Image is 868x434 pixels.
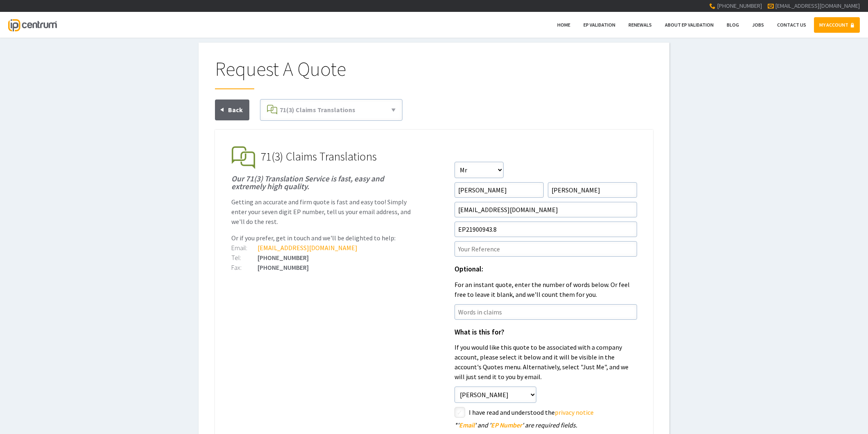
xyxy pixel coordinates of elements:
span: Jobs [752,22,764,28]
input: Email [454,202,637,217]
span: Contact Us [777,22,806,28]
p: Or if you prefer, get in touch and we'll be delighted to help: [231,233,414,243]
span: EP Validation [583,22,615,28]
input: First Name [454,182,544,198]
a: [EMAIL_ADDRESS][DOMAIN_NAME] [258,244,357,252]
p: If you would like this quote to be associated with a company account, please select it below and ... [454,342,637,382]
a: Jobs [747,17,769,33]
span: [PHONE_NUMBER] [717,2,762,9]
a: EP Validation [578,17,621,33]
span: Blog [727,22,739,28]
label: styled-checkbox [454,407,465,418]
a: privacy notice [555,408,594,416]
a: About EP Validation [660,17,719,33]
h1: Request A Quote [215,59,653,89]
div: [PHONE_NUMBER] [231,264,414,271]
span: Home [557,22,570,28]
a: Contact Us [772,17,811,33]
h1: Optional: [454,266,637,273]
a: Home [552,17,576,33]
p: Getting an accurate and firm quote is fast and easy too! Simply enter your seven digit EP number,... [231,197,414,226]
span: EP Number [491,421,522,429]
div: [PHONE_NUMBER] [231,254,414,261]
label: I have read and understood the [469,407,637,418]
div: Email: [231,244,258,251]
a: Renewals [623,17,657,33]
a: Blog [721,17,744,33]
a: 71(3) Claims Translations [264,103,399,117]
div: Tel: [231,254,258,261]
input: Your Reference [454,241,637,257]
div: ' ' and ' ' are required fields. [454,422,637,428]
p: For an instant quote, enter the number of words below. Or feel free to leave it blank, and we'll ... [454,280,637,299]
input: EP Number [454,222,637,237]
span: About EP Validation [665,22,714,28]
h1: What is this for? [454,329,637,336]
input: Surname [548,182,637,198]
span: Back [228,106,243,114]
h1: Our 71(3) Translation Service is fast, easy and extremely high quality. [231,175,414,190]
span: Renewals [628,22,652,28]
a: [EMAIL_ADDRESS][DOMAIN_NAME] [775,2,860,9]
span: 71(3) Claims Translations [261,149,377,164]
a: MY ACCOUNT [814,17,860,33]
span: 71(3) Claims Translations [280,106,355,114]
div: Fax: [231,264,258,271]
input: Words in claims [454,304,637,320]
a: Back [215,99,249,120]
span: Email [459,421,475,429]
a: IP Centrum [8,12,57,38]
